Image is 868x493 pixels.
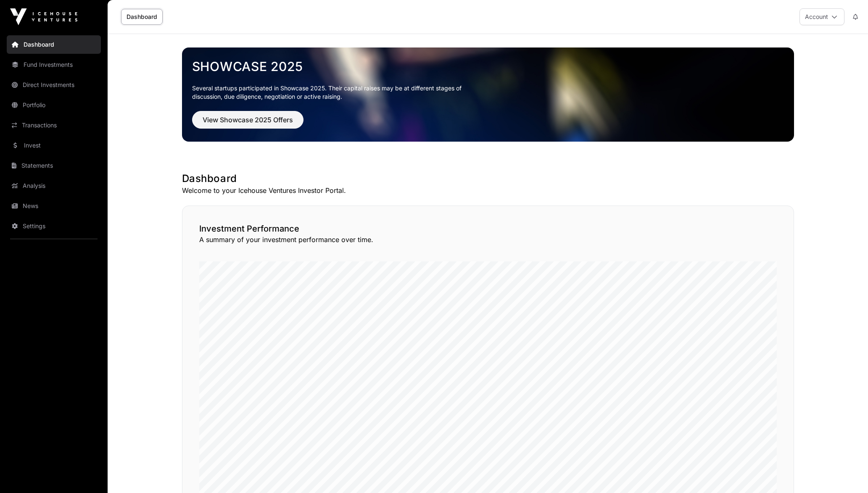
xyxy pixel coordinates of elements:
[182,185,794,195] p: Welcome to your Icehouse Ventures Investor Portal.
[192,119,303,128] a: View Showcase 2025 Offers
[7,136,101,155] a: Invest
[203,115,293,125] span: View Showcase 2025 Offers
[7,217,101,235] a: Settings
[199,223,777,235] h2: Investment Performance
[192,111,303,129] button: View Showcase 2025 Offers
[7,197,101,215] a: News
[182,47,794,142] img: Showcase 2025
[799,8,844,25] button: Account
[182,172,794,185] h1: Dashboard
[7,35,101,54] a: Dashboard
[7,76,101,94] a: Direct Investments
[192,59,784,74] a: Showcase 2025
[7,96,101,114] a: Portfolio
[121,9,163,25] a: Dashboard
[7,177,101,195] a: Analysis
[7,55,101,74] a: Fund Investments
[10,8,77,25] img: Icehouse Ventures Logo
[199,235,777,245] p: A summary of your investment performance over time.
[192,84,475,101] p: Several startups participated in Showcase 2025. Their capital raises may be at different stages o...
[7,156,101,175] a: Statements
[7,116,101,134] a: Transactions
